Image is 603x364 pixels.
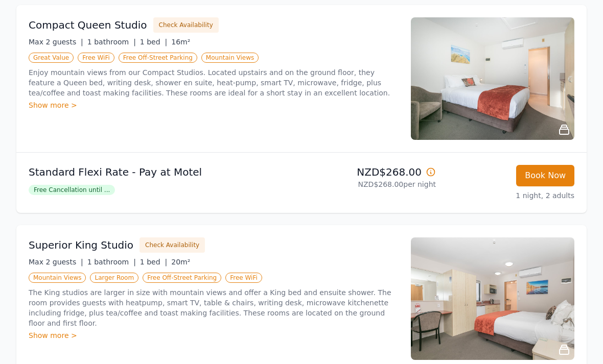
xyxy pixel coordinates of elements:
[29,38,83,46] span: Max 2 guests |
[119,53,197,63] span: Free Off-Street Parking
[29,258,83,266] span: Max 2 guests |
[78,53,114,63] span: Free WiFi
[444,191,574,201] p: 1 night, 2 adults
[87,258,136,266] span: 1 bathroom |
[306,165,436,180] p: NZD$268.00
[90,273,138,283] span: Larger Room
[153,18,219,33] button: Check Availability
[87,38,136,46] span: 1 bathroom |
[29,238,133,253] h3: Superior King Studio
[143,273,221,283] span: Free Off-Street Parking
[29,288,399,329] p: The King studios are larger in size with mountain views and offer a King bed and ensuite shower. ...
[171,258,190,266] span: 20m²
[201,53,259,63] span: Mountain Views
[29,165,297,180] p: Standard Flexi Rate - Pay at Motel
[306,180,436,190] p: NZD$268.00 per night
[140,38,167,46] span: 1 bed |
[140,258,167,266] span: 1 bed |
[29,18,147,33] h3: Compact Queen Studio
[29,101,399,111] div: Show more >
[29,185,115,196] span: Free Cancellation until ...
[140,238,205,253] button: Check Availability
[516,165,574,187] button: Book Now
[29,331,399,341] div: Show more >
[29,273,86,283] span: Mountain Views
[171,38,190,46] span: 16m²
[225,273,262,283] span: Free WiFi
[29,53,74,63] span: Great Value
[29,68,399,99] p: Enjoy mountain views from our Compact Studios. Located upstairs and on the ground floor, they fea...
